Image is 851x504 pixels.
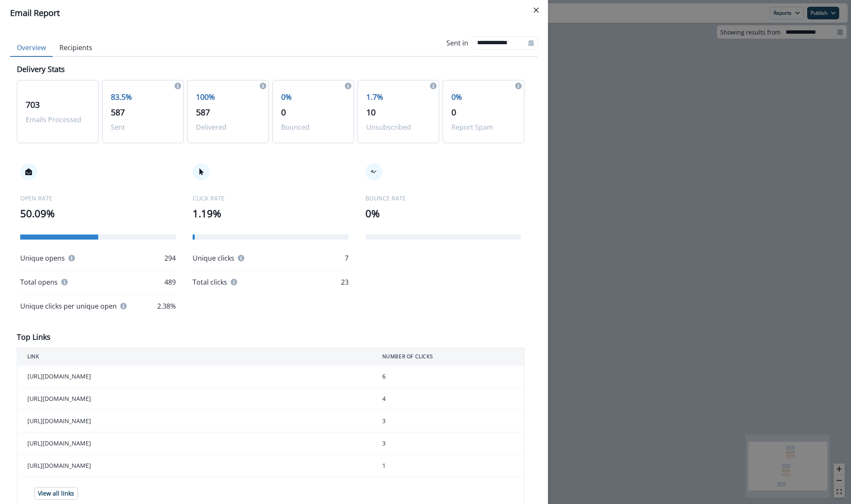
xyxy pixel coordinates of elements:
[372,365,524,388] td: 6
[10,39,53,57] button: Overview
[111,122,175,132] p: Sent
[196,122,260,132] p: Delivered
[365,206,521,221] p: 0%
[193,253,234,263] p: Unique clicks
[193,277,227,287] p: Total clicks
[451,122,515,132] p: Report Spam
[17,348,372,365] th: LINK
[164,253,176,263] p: 294
[111,91,175,103] p: 83.5%
[196,107,210,118] span: 587
[372,432,524,455] td: 3
[372,410,524,432] td: 3
[372,455,524,477] td: 1
[111,107,125,118] span: 587
[196,91,260,103] p: 100%
[17,410,372,432] td: [URL][DOMAIN_NAME]
[193,206,348,221] p: 1.19%
[366,122,430,132] p: Unsubscribed
[20,301,117,311] p: Unique clicks per unique open
[365,194,521,203] p: BOUNCE RATE
[281,107,286,118] span: 0
[164,277,176,287] p: 489
[20,206,176,221] p: 50.09%
[20,194,176,203] p: OPEN RATE
[17,365,372,388] td: [URL][DOMAIN_NAME]
[157,301,176,311] p: 2.38%
[20,277,58,287] p: Total opens
[34,487,78,500] button: View all links
[17,455,372,477] td: [URL][DOMAIN_NAME]
[17,64,65,75] p: Delivery Stats
[17,388,372,410] td: [URL][DOMAIN_NAME]
[17,432,372,455] td: [URL][DOMAIN_NAME]
[193,194,348,203] p: CLICK RATE
[53,39,99,57] button: Recipients
[345,253,349,263] p: 7
[451,107,456,118] span: 0
[20,253,65,263] p: Unique opens
[26,115,90,125] p: Emails Processed
[341,277,349,287] p: 23
[451,91,515,103] p: 0%
[366,107,376,118] span: 10
[446,38,468,48] p: Sent in
[26,99,40,110] span: 703
[529,3,543,17] button: Close
[17,331,51,343] p: Top Links
[372,348,524,365] th: NUMBER OF CLICKS
[366,91,430,103] p: 1.7%
[38,490,74,497] p: View all links
[281,91,345,103] p: 0%
[10,7,538,19] div: Email Report
[372,388,524,410] td: 4
[281,122,345,132] p: Bounced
